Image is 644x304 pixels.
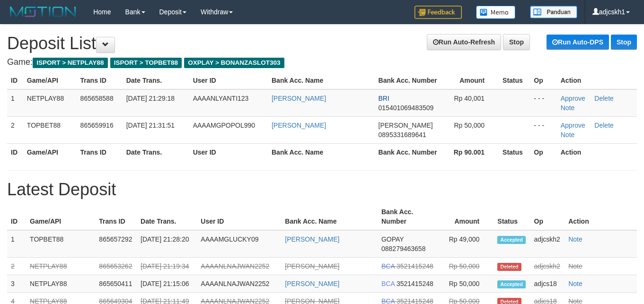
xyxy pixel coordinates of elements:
a: [PERSON_NAME] [285,280,339,287]
a: Delete [594,95,613,102]
th: Bank Acc. Name [268,143,375,161]
th: User ID [189,143,268,161]
th: Rp 90.001 [445,143,499,161]
th: Trans ID [95,203,137,230]
th: Status [499,143,530,161]
th: Bank Acc. Name [281,203,378,230]
span: 015401069483509 [379,104,434,112]
span: [DATE] 21:31:51 [126,122,175,129]
img: panduan.png [530,6,577,18]
th: Op [530,203,565,230]
td: [DATE] 21:28:20 [137,230,197,258]
th: Date Trans. [137,203,197,230]
th: Bank Acc. Number [375,143,446,161]
th: User ID [189,72,268,89]
span: BRI [379,95,389,102]
span: BCA [381,280,395,287]
span: BCA [381,262,395,270]
td: Rp 50,000 [441,258,494,275]
a: Run Auto-DPS [547,35,609,50]
span: AAAANLYANTI123 [193,95,249,102]
th: ID [7,72,23,89]
th: Bank Acc. Number [378,203,441,230]
a: Approve [561,122,585,129]
th: Game/API [26,203,95,230]
th: Trans ID [77,72,123,89]
td: TOPBET88 [23,116,77,143]
span: Accepted [497,236,526,244]
td: [DATE] 21:19:34 [137,258,197,275]
span: [PERSON_NAME] [379,122,433,129]
th: Op [530,143,556,161]
th: Date Trans. [123,72,189,89]
a: Note [561,104,575,112]
th: Trans ID [77,143,123,161]
a: [PERSON_NAME] [272,122,326,129]
a: Delete [594,122,613,129]
td: NETPLAY88 [26,275,95,293]
td: 865657292 [95,230,137,258]
span: Rp 50,000 [454,122,485,129]
a: [PERSON_NAME] [285,235,339,243]
th: Action [565,203,637,230]
span: 3521415248 [397,280,433,287]
th: Bank Acc. Number [375,72,446,89]
th: Op [530,72,556,89]
td: adjcskh2 [530,258,565,275]
span: ISPORT > TOPBET88 [110,58,182,68]
a: Note [568,235,582,243]
td: TOPBET88 [26,230,95,258]
th: Status [499,72,530,89]
span: [DATE] 21:29:18 [126,95,175,102]
a: Note [568,262,582,270]
span: Rp 40,001 [454,95,485,102]
td: Rp 50,000 [441,275,494,293]
h1: Deposit List [7,34,637,53]
td: AAAANLNAJWAN2252 [197,258,281,275]
th: ID [7,203,26,230]
span: AAAAMGPOPOL990 [193,122,256,129]
td: [DATE] 21:15:06 [137,275,197,293]
span: 865659916 [80,122,114,129]
td: AAAANLNAJWAN2252 [197,275,281,293]
span: GOPAY [381,235,404,243]
td: 2 [7,116,23,143]
th: Amount [445,72,499,89]
a: Stop [611,35,637,50]
th: Action [557,72,637,89]
th: Amount [441,203,494,230]
th: ID [7,143,23,161]
td: NETPLAY88 [23,89,77,117]
td: adjcs18 [530,275,565,293]
span: 865658588 [80,95,114,102]
img: Feedback.jpg [415,6,462,19]
td: 865653262 [95,258,137,275]
th: Bank Acc. Name [268,72,375,89]
span: ISPORT > NETPLAY88 [33,58,108,68]
a: [PERSON_NAME] [285,262,339,270]
h4: Game: [7,58,637,67]
a: Note [561,131,575,139]
span: 088279463658 [381,245,425,252]
th: Game/API [23,143,77,161]
td: 1 [7,230,26,258]
span: Accepted [497,280,526,288]
td: 3 [7,275,26,293]
td: - - - [530,89,556,117]
a: Run Auto-Refresh [427,34,501,50]
th: Action [557,143,637,161]
td: - - - [530,116,556,143]
img: Button%20Memo.svg [476,6,516,19]
td: NETPLAY88 [26,258,95,275]
a: [PERSON_NAME] [272,95,326,102]
td: AAAAMGLUCKY09 [197,230,281,258]
td: Rp 49,000 [441,230,494,258]
span: 0895331689641 [379,131,426,139]
span: Deleted [497,263,521,271]
a: Approve [561,95,585,102]
a: Stop [503,34,530,50]
td: 1 [7,89,23,117]
span: OXPLAY > BONANZASLOT303 [184,58,284,68]
h1: Latest Deposit [7,180,637,199]
th: Status [494,203,530,230]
